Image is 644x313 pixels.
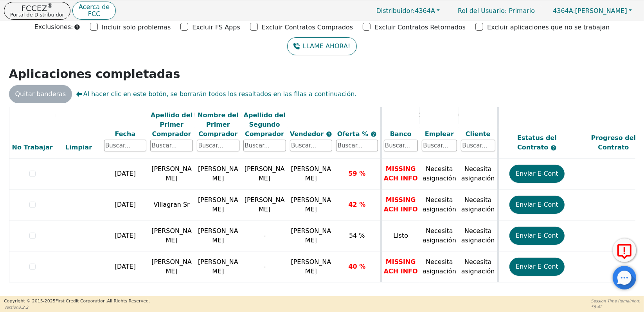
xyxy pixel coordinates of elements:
span: [PERSON_NAME] [553,7,627,15]
td: [PERSON_NAME] [241,158,288,189]
input: Buscar... [336,140,378,152]
td: [PERSON_NAME] [148,158,195,189]
button: Enviar E-Cont [509,227,565,245]
div: No Trabajar [11,143,54,153]
button: Enviar E-Cont [509,196,565,214]
p: Primario [450,3,543,18]
td: Necesita asignación [459,189,498,220]
td: - [241,220,288,251]
td: [DATE] [102,251,149,282]
span: [PERSON_NAME] [291,165,331,182]
input: Buscar... [243,140,286,152]
span: Oferta % [337,130,371,138]
span: 40 % [348,263,365,270]
p: Excluir aplicaciones que no se trabajan [487,23,610,32]
td: MISSING ACH INFO [381,189,420,220]
span: Distribuidor: [376,7,415,15]
button: FCCEZ®Portal de Distribuidor [4,2,70,20]
input: Buscar... [290,140,333,152]
span: 4364A: [553,7,575,15]
button: LLAME AHORA! [287,37,356,55]
span: 59 % [348,170,365,177]
td: Necesita asignación [420,189,459,220]
p: Exclusiones: [34,22,73,32]
td: Necesita asignación [459,158,498,189]
td: MISSING ACH INFO [381,251,420,282]
td: Necesita asignación [420,220,459,251]
p: Version 3.2.2 [4,304,150,310]
td: Necesita asignación [459,220,498,251]
span: [PERSON_NAME] [291,196,331,213]
span: All Rights Reserved. [107,298,150,304]
td: [PERSON_NAME] [148,251,195,282]
div: Fecha [104,129,147,139]
span: Vendedor [290,130,326,138]
div: Banco [384,129,418,139]
td: [DATE] [102,158,149,189]
td: [PERSON_NAME] [195,251,241,282]
p: Portal de Distribuidor [10,12,64,17]
p: Session Time Remaining: [591,298,640,304]
td: Listo [381,220,420,251]
span: Al hacer clic en este botón, se borrarán todos los resaltados en las filas a continuación. [76,89,356,99]
td: [DATE] [102,220,149,251]
p: FCC [79,11,110,17]
p: Excluir Contratos Comprados [262,23,353,32]
button: Acerca deFCC [72,2,116,20]
td: Necesita asignación [459,251,498,282]
sup: ® [47,2,53,9]
div: Apellido del Primer Comprador [150,111,193,139]
td: [PERSON_NAME] [241,189,288,220]
span: 4364A [376,7,435,15]
button: 4364A:[PERSON_NAME] [545,5,640,17]
input: Buscar... [461,140,495,152]
span: 42 % [348,201,365,208]
button: Reportar Error a FCC [613,238,636,262]
div: Limpiar [58,143,100,153]
td: - [241,251,288,282]
a: Rol del Usuario: Primario [450,3,543,18]
td: Necesita asignación [420,158,459,189]
p: Acerca de [79,4,110,10]
td: [PERSON_NAME] [195,189,241,220]
p: Incluir solo problemas [102,23,171,32]
td: [DATE] [102,189,149,220]
span: [PERSON_NAME] [291,258,331,275]
input: Buscar... [104,140,147,152]
td: MISSING ACH INFO [381,158,420,189]
td: Necesita asignación [420,251,459,282]
td: [PERSON_NAME] [148,220,195,251]
button: Enviar E-Cont [509,258,565,276]
span: Rol del Usuario : [458,7,507,15]
input: Buscar... [197,140,239,152]
p: Excluir Contratos Retornados [374,23,466,32]
p: 58:42 [591,304,640,310]
td: [PERSON_NAME] [195,158,241,189]
strong: Aplicaciones completadas [9,67,180,81]
p: FCCEZ [10,4,64,12]
td: [PERSON_NAME] [195,220,241,251]
input: Buscar... [422,140,457,152]
td: Villagran Sr [148,189,195,220]
p: Excluir FS Apps [192,23,240,32]
div: Emplear [422,129,457,139]
span: [PERSON_NAME] [291,227,331,244]
button: Enviar E-Cont [509,165,565,183]
input: Buscar... [150,140,193,152]
span: Estatus del Contrato [517,135,557,151]
div: Apellido del Segundo Comprador [243,111,286,139]
button: Distribuidor:4364A [368,5,448,17]
p: Copyright © 2015- 2025 First Credit Corporation. [4,298,150,305]
div: Nombre del Primer Comprador [197,111,239,139]
span: 54 % [349,232,365,239]
input: Buscar... [384,140,418,152]
div: Cliente [461,129,495,139]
